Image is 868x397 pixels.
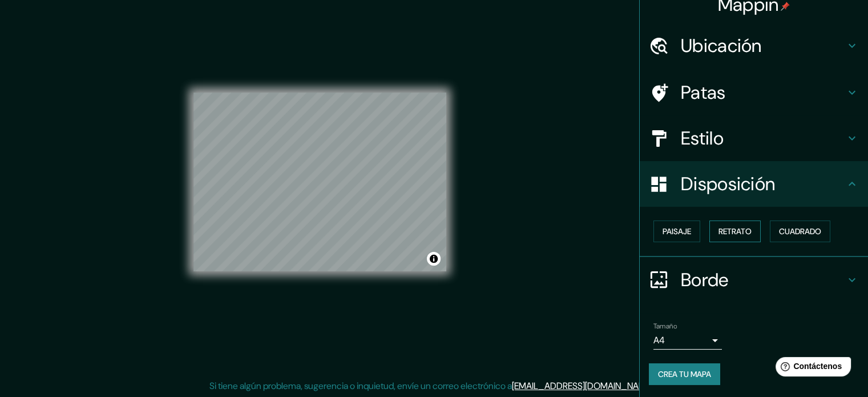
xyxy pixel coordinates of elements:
font: Borde [681,268,729,292]
font: Paisaje [663,226,691,236]
font: Retrato [718,226,752,236]
font: Estilo [681,126,724,150]
div: Borde [640,257,868,303]
div: Disposición [640,161,868,207]
div: Patas [640,70,868,115]
a: [EMAIL_ADDRESS][DOMAIN_NAME] [512,380,653,392]
div: A4 [653,331,722,350]
div: Estilo [640,115,868,161]
canvas: Mapa [193,93,446,271]
img: pin-icon.png [781,2,790,11]
font: Patas [681,81,726,105]
iframe: Lanzador de widgets de ayuda [766,352,855,384]
font: A4 [653,334,665,346]
div: Ubicación [640,23,868,69]
font: Disposición [681,172,775,196]
font: Ubicación [681,34,762,58]
button: Cuadrado [770,220,830,242]
font: Cuadrado [779,226,821,236]
font: Crea tu mapa [658,369,711,379]
font: Si tiene algún problema, sugerencia o inquietud, envíe un correo electrónico a [209,380,512,392]
button: Retrato [709,220,761,242]
font: Tamaño [653,322,677,331]
button: Paisaje [653,220,700,242]
button: Crea tu mapa [649,363,720,385]
button: Activar o desactivar atribución [427,252,441,266]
